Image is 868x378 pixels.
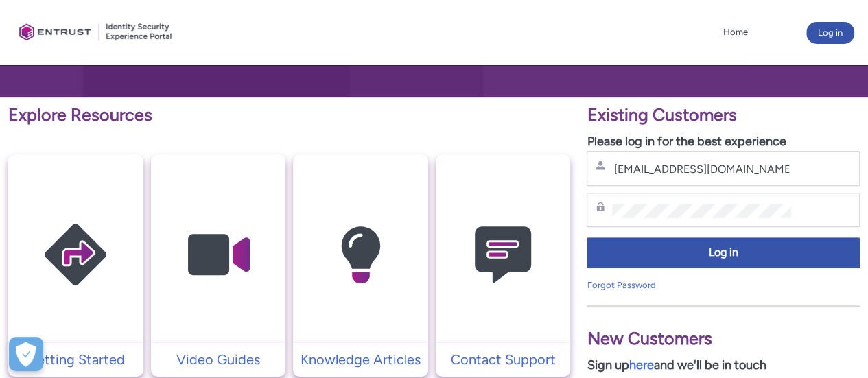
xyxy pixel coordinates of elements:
a: Contact Support [436,349,571,370]
a: Forgot Password [587,280,655,290]
div: Cookie Preferences [9,337,43,371]
a: Knowledge Articles [293,349,428,370]
p: Explore Resources [8,102,570,128]
button: Open Preferences [9,337,43,371]
img: Contact Support [438,181,568,329]
span: Log in [596,245,851,261]
a: Home [720,22,751,43]
button: Log in [806,22,854,44]
p: Video Guides [158,349,279,370]
a: Video Guides [151,349,286,370]
p: Existing Customers [587,102,860,128]
img: Getting Started [10,181,141,329]
input: Username [612,162,790,176]
p: Knowledge Articles [300,349,421,370]
p: New Customers [587,326,860,352]
img: Knowledge Articles [295,181,425,329]
img: Video Guides [153,181,283,329]
p: Contact Support [443,349,564,370]
p: Please log in for the best experience [587,132,860,151]
a: here [629,357,653,373]
p: Sign up and we'll be in touch [587,356,860,375]
a: Getting Started [8,349,143,370]
button: Log in [587,237,860,268]
p: Getting Started [15,349,137,370]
